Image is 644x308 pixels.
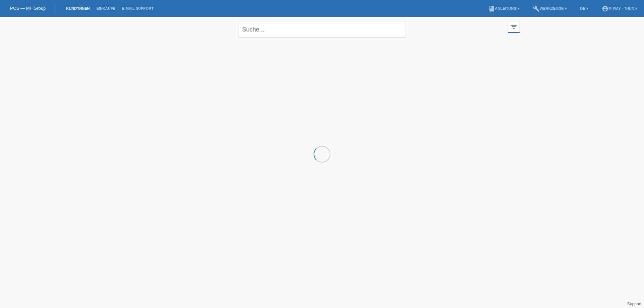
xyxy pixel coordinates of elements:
a: Einkäufe [93,6,118,10]
i: filter_list [510,23,518,30]
a: Support [627,302,641,306]
input: Suche... [238,22,406,38]
a: DE ▾ [577,6,592,10]
a: Kund*innen [63,6,93,10]
a: buildWerkzeuge ▾ [530,6,570,10]
a: E-Mail Support [119,6,157,10]
i: account_circle [602,5,608,12]
a: bookAnleitung ▾ [485,6,523,10]
a: POS — MF Group [10,6,46,11]
i: build [533,5,540,12]
i: book [488,5,495,12]
a: account_circlem-way - Thun ▾ [598,6,641,10]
